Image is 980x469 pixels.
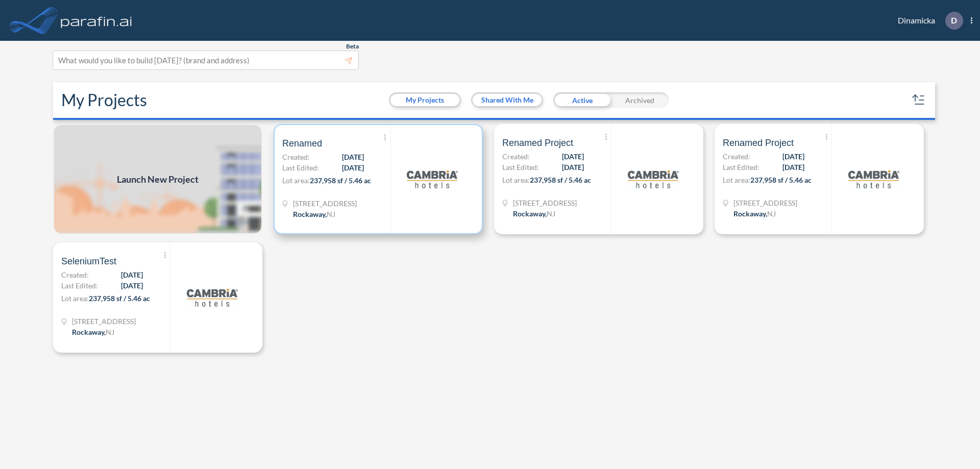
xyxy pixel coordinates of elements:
[342,162,364,173] span: [DATE]
[733,209,767,218] span: Rockaway ,
[502,151,530,162] span: Created:
[733,208,776,219] div: Rockaway, NJ
[547,209,555,218] span: NJ
[117,172,199,186] span: Launch New Project
[883,12,972,30] div: Dinamicka
[61,90,147,110] h2: My Projects
[502,137,573,149] span: Renamed Project
[513,208,555,219] div: Rockaway, NJ
[121,269,143,280] span: [DATE]
[61,280,98,291] span: Last Edited:
[121,280,143,291] span: [DATE]
[72,327,114,337] div: Rockaway, NJ
[750,176,812,184] span: 237,958 sf / 5.46 ac
[723,162,759,172] span: Last Edited:
[53,124,262,234] img: add
[502,162,539,172] span: Last Edited:
[530,176,591,184] span: 237,958 sf / 5.46 ac
[282,176,310,185] span: Lot area:
[513,198,577,208] span: 321 Mt Hope Ave
[282,137,322,150] span: Renamed
[61,294,89,303] span: Lot area:
[628,154,679,205] img: logo
[327,210,335,218] span: NJ
[782,151,804,162] span: [DATE]
[72,316,136,327] span: 321 Mt Hope Ave
[782,162,804,172] span: [DATE]
[61,269,89,280] span: Created:
[767,209,776,218] span: NJ
[61,255,116,267] span: SeleniumTest
[502,176,530,184] span: Lot area:
[848,154,899,205] img: logo
[553,92,611,108] div: Active
[59,10,134,31] img: logo
[293,210,327,218] span: Rockaway ,
[911,92,927,108] button: sort
[293,198,357,209] span: 321 Mt Hope Ave
[282,152,310,162] span: Created:
[53,124,262,234] a: Launch New Project
[346,42,359,51] span: Beta
[723,151,750,162] span: Created:
[562,151,584,162] span: [DATE]
[407,154,458,205] img: logo
[106,328,114,336] span: NJ
[293,209,335,219] div: Rockaway, NJ
[562,162,584,172] span: [DATE]
[89,294,150,303] span: 237,958 sf / 5.46 ac
[282,162,319,173] span: Last Edited:
[723,137,794,149] span: Renamed Project
[733,198,797,208] span: 321 Mt Hope Ave
[390,94,459,106] button: My Projects
[513,209,547,218] span: Rockaway ,
[187,272,238,323] img: logo
[951,16,957,25] p: D
[342,152,364,162] span: [DATE]
[310,176,371,185] span: 237,958 sf / 5.46 ac
[611,92,669,108] div: Archived
[72,328,106,336] span: Rockaway ,
[473,94,542,106] button: Shared With Me
[723,176,750,184] span: Lot area:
